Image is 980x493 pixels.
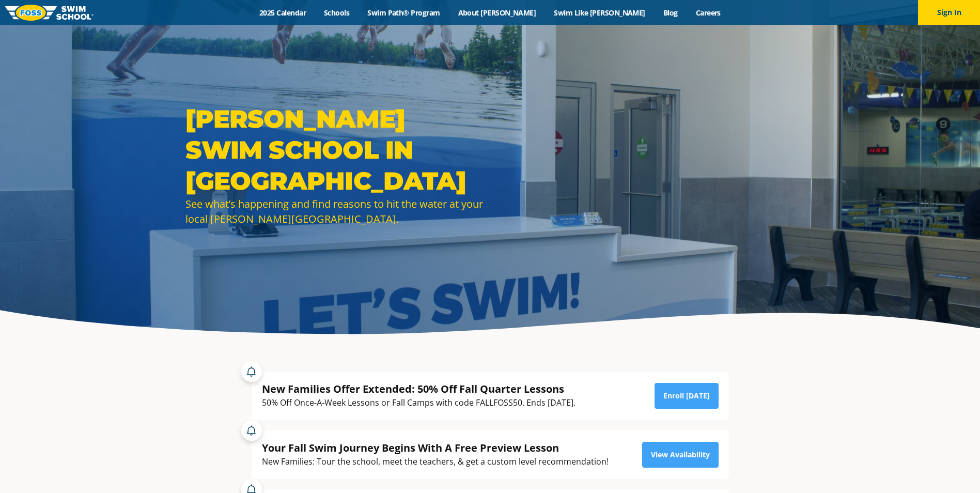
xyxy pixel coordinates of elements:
a: Careers [687,8,729,18]
a: View Availability [642,442,719,468]
a: Blog [654,8,687,18]
div: See what’s happening and find reasons to hit the water at your local [PERSON_NAME][GEOGRAPHIC_DATA]. [185,196,485,226]
h1: [PERSON_NAME] Swim School in [GEOGRAPHIC_DATA] [185,103,485,196]
a: Enroll [DATE] [655,383,719,409]
div: New Families Offer Extended: 50% Off Fall Quarter Lessons [262,382,575,396]
a: Swim Path® Program [359,8,449,18]
a: 2025 Calendar [251,8,315,18]
img: FOSS Swim School Logo [5,5,94,21]
div: New Families: Tour the school, meet the teachers, & get a custom level recommendation! [262,455,609,469]
a: Swim Like [PERSON_NAME] [545,8,655,18]
div: 50% Off Once-A-Week Lessons or Fall Camps with code FALLFOSS50. Ends [DATE]. [262,396,575,410]
a: Schools [315,8,359,18]
div: Your Fall Swim Journey Begins With A Free Preview Lesson [262,441,609,455]
a: About [PERSON_NAME] [449,8,545,18]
